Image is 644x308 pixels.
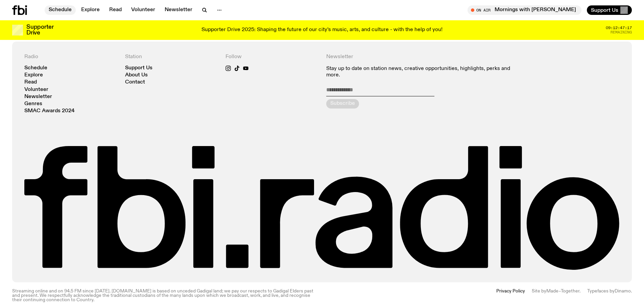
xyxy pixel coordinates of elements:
[326,54,519,60] h4: Newsletter
[546,289,579,293] a: Made–Together
[587,289,615,293] span: Typefaces by
[24,66,47,71] a: Schedule
[326,66,519,78] p: Stay up to date on station news, creative opportunities, highlights, perks and more.
[125,54,218,60] h4: Station
[579,289,580,293] span: .
[24,54,117,60] h4: Radio
[24,87,48,92] a: Volunteer
[125,66,152,71] a: Support Us
[611,30,632,34] span: Remaining
[127,5,159,15] a: Volunteer
[125,80,145,85] a: Contact
[532,289,546,293] span: Site by
[125,73,148,78] a: About Us
[45,5,76,15] a: Schedule
[24,101,42,106] a: Genres
[12,289,318,303] p: Streaming online and on 94.5 FM since [DATE]. [DOMAIN_NAME] is based on unceded Gadigal land; we ...
[615,289,631,293] a: Dinamo
[591,7,618,13] span: Support Us
[105,5,126,15] a: Read
[326,99,359,109] button: Subscribe
[631,289,632,293] span: .
[587,5,632,15] button: Support Us
[496,289,525,303] a: Privacy Policy
[161,5,196,15] a: Newsletter
[24,109,75,114] a: SMAC Awards 2024
[26,24,53,36] h3: Supporter Drive
[606,26,632,30] span: 09:12:47:17
[77,5,104,15] a: Explore
[24,73,43,78] a: Explore
[468,5,581,15] button: On AirMornings with [PERSON_NAME]
[24,94,52,99] a: Newsletter
[225,54,318,60] h4: Follow
[24,80,37,85] a: Read
[201,27,443,33] p: Supporter Drive 2025: Shaping the future of our city’s music, arts, and culture - with the help o...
